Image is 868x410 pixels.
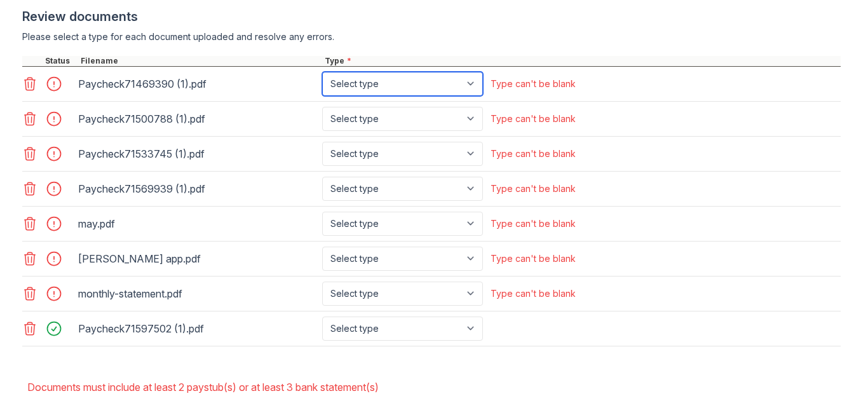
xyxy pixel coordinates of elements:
[78,56,322,66] div: Filename
[78,74,317,94] div: Paycheck71469390 (1).pdf
[27,374,841,400] li: Documents must include at least 2 paystub(s) or at least 3 bank statement(s)
[78,109,317,129] div: Paycheck71500788 (1).pdf
[22,8,841,25] div: Review documents
[491,113,576,125] div: Type can't be blank
[78,284,317,304] div: monthly-statement.pdf
[78,144,317,164] div: Paycheck71533745 (1).pdf
[43,56,78,66] div: Status
[78,214,317,234] div: may.pdf
[491,147,576,160] div: Type can't be blank
[22,31,841,43] div: Please select a type for each document uploaded and resolve any errors.
[78,318,317,339] div: Paycheck71597502 (1).pdf
[491,217,576,230] div: Type can't be blank
[491,78,576,90] div: Type can't be blank
[322,56,841,66] div: Type
[491,252,576,265] div: Type can't be blank
[78,179,317,199] div: Paycheck71569939 (1).pdf
[491,182,576,195] div: Type can't be blank
[78,249,317,269] div: [PERSON_NAME] app.pdf
[491,287,576,300] div: Type can't be blank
